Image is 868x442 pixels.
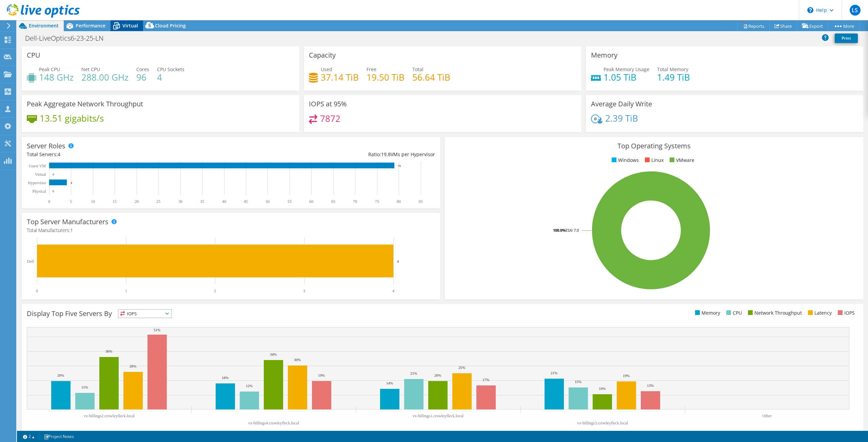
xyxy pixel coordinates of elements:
a: Reports [737,21,770,31]
text: Other [762,414,771,418]
text: 13% [647,383,654,387]
text: 15 [113,199,117,204]
h3: Server Roles [27,142,65,150]
li: VMware [668,156,694,164]
text: 0 [48,199,50,204]
text: 0 [53,173,54,176]
span: Used [321,66,332,72]
h3: Capacity [309,51,336,59]
li: Latency [806,309,832,317]
li: Memory [693,309,720,317]
h3: CPU [27,51,40,59]
li: Network Throughput [746,309,802,317]
h4: 37.14 TiB [321,73,359,81]
text: 11% [81,385,88,389]
text: 12% [246,384,253,388]
h3: Average Daily Write [591,100,652,108]
h4: 4 [157,73,184,81]
h4: 96 [136,73,149,81]
span: 1 [70,227,73,233]
text: 35 [200,199,204,204]
span: Cloud Pricing [155,22,186,29]
text: 75 [375,199,379,204]
span: IOPS [118,310,172,318]
span: Free [367,66,376,72]
text: 30 [178,199,182,204]
text: 45 [244,199,248,204]
a: 2 [18,432,39,441]
text: 20% [434,373,441,377]
text: 55 [288,199,292,204]
h4: 2.39 TiB [605,114,638,122]
h4: 1.05 TiB [604,73,649,81]
text: Dell [27,259,34,264]
text: 10% [599,386,606,391]
text: 21% [410,371,417,375]
h3: IOPS at 95% [309,100,347,108]
text: 0 [53,190,54,193]
tspan: ESXi 7.0 [566,228,579,233]
span: Environment [29,22,59,29]
text: 4 [392,289,394,293]
text: 21% [551,371,557,375]
text: 20 [135,199,139,204]
h3: Top Server Manufacturers [27,218,108,226]
text: 40 [222,199,226,204]
span: Total Memory [657,66,688,72]
span: 4 [58,151,60,157]
text: 20% [57,373,64,377]
a: Share [769,21,797,31]
text: 19% [623,374,630,378]
h4: 19.50 TiB [367,73,405,81]
h4: 148 GHz [39,73,74,81]
text: 25 [156,199,160,204]
span: Peak CPU [39,66,60,72]
span: Total [412,66,423,72]
span: Peak Memory Usage [604,66,649,72]
text: 80 [397,199,401,204]
div: Total Servers: [27,151,231,158]
span: Cores [136,66,149,72]
text: 79 [398,164,401,168]
text: 17% [482,378,489,382]
tspan: 100.0% [553,228,566,233]
svg: \n [807,7,813,13]
a: Export [797,21,828,31]
h3: Peak Aggregate Network Throughput [27,100,143,108]
text: Physical [32,189,46,194]
h4: Total Manufacturers: [27,227,435,234]
text: 3 [303,289,305,293]
text: 0 [36,289,38,293]
text: 60 [309,199,313,204]
h1: Dell-LiveOptics6-23-25-LN [22,35,114,42]
text: 4 [397,259,399,263]
text: 85 [419,199,423,204]
a: Project Notes [39,432,79,441]
text: 26% [130,364,136,368]
text: 50 [265,199,270,204]
h4: 288.00 GHz [81,73,129,81]
span: Virtual [122,22,138,29]
text: 15% [575,380,581,384]
text: 25% [458,365,465,370]
h3: Top Operating Systems [450,142,858,150]
text: 4 [71,181,72,185]
h4: 1.49 TiB [657,73,690,81]
span: Performance [76,22,105,29]
a: More [828,21,860,31]
h4: 56.64 TiB [412,73,450,81]
text: 5 [70,199,72,204]
text: Hypervisor [28,181,46,185]
text: vx-billings2.crowleyfleck.local [84,414,135,418]
text: 30% [294,358,301,362]
span: CPU Sockets [157,66,184,72]
h3: Memory [591,51,617,59]
text: 18% [222,376,229,380]
h4: 13.51 gigabits/s [40,114,104,122]
text: 2 [214,289,216,293]
text: 51% [154,328,160,332]
li: IOPS [836,309,855,317]
span: 19.8 [381,151,391,157]
text: vx-billings4.crowleyfleck.local [248,421,299,425]
span: LS [850,5,861,16]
